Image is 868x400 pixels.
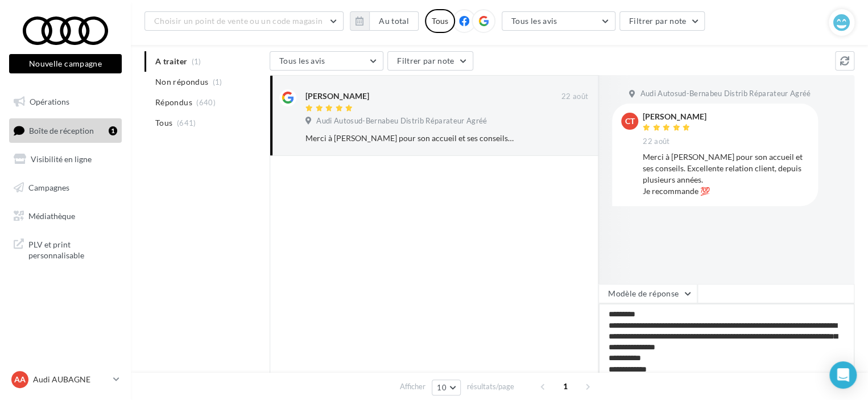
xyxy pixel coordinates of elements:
[9,369,122,390] a: AA Audi AUBAGNE
[28,237,117,261] span: PLV et print personnalisable
[369,11,419,31] button: Au total
[7,147,124,171] a: Visibilité en ligne
[305,133,514,144] div: Merci à [PERSON_NAME] pour son accueil et ses conseils. Excellente relation client, depuis plusie...
[350,11,419,31] button: Au total
[829,361,857,389] div: Open Intercom Messenger
[109,126,117,135] div: 1
[432,380,461,395] button: 10
[30,97,69,106] span: Opérations
[640,89,811,99] span: Audi Autosud-Bernabeu Distrib Réparateur Agréé
[437,383,447,392] span: 10
[28,183,69,192] span: Campagnes
[425,9,455,33] div: Tous
[29,125,94,135] span: Boîte de réception
[387,51,473,71] button: Filtrer par note
[154,16,323,26] span: Choisir un point de vente ou un code magasin
[279,56,325,65] span: Tous les avis
[7,204,124,228] a: Médiathèque
[556,377,574,395] span: 1
[9,54,122,73] button: Nouvelle campagne
[7,118,124,143] a: Boîte de réception1
[7,90,124,114] a: Opérations
[305,90,369,102] div: [PERSON_NAME]
[270,51,383,71] button: Tous les avis
[625,116,635,127] span: CT
[7,176,124,200] a: Campagnes
[7,232,124,266] a: PLV et print personnalisable
[155,117,172,129] span: Tous
[316,116,487,126] span: Audi Autosud-Bernabeu Distrib Réparateur Agréé
[643,113,706,121] div: [PERSON_NAME]
[155,97,192,108] span: Répondus
[561,92,588,102] span: 22 août
[155,76,208,88] span: Non répondus
[598,284,697,303] button: Modèle de réponse
[28,211,75,220] span: Médiathèque
[213,77,222,86] span: (1)
[14,374,26,385] span: AA
[467,381,514,392] span: résultats/page
[144,11,344,31] button: Choisir un point de vente ou un code magasin
[31,154,92,164] span: Visibilité en ligne
[196,98,216,107] span: (640)
[643,151,809,197] div: Merci à [PERSON_NAME] pour son accueil et ses conseils. Excellente relation client, depuis plusie...
[511,16,557,26] span: Tous les avis
[33,374,109,385] p: Audi AUBAGNE
[619,11,705,31] button: Filtrer par note
[502,11,615,31] button: Tous les avis
[177,118,196,127] span: (641)
[643,137,669,147] span: 22 août
[400,381,425,392] span: Afficher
